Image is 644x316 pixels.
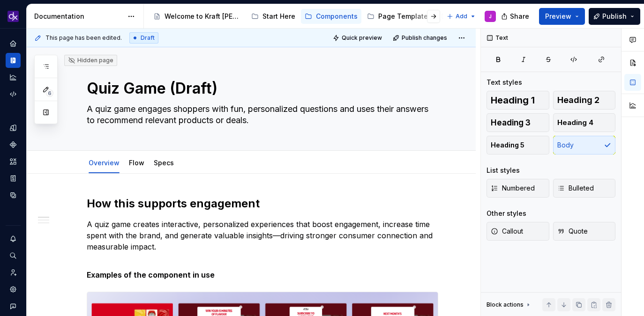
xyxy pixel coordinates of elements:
button: Publish changes [390,31,451,44]
span: Heading 3 [491,118,531,127]
span: Heading 4 [557,118,593,127]
a: Page Templates [363,9,435,24]
button: Heading 3 [487,113,549,132]
a: Flow [129,159,144,167]
button: Quote [553,222,616,241]
a: Documentation [6,53,21,68]
span: This page has been edited. [45,34,122,42]
a: Design tokens [6,120,21,135]
div: Components [316,12,358,21]
strong: Examples of the component in use [87,270,215,279]
a: Specs [154,159,174,167]
div: Welcome to Kraft [PERSON_NAME] [165,12,242,21]
textarea: Quiz Game (Draft) [85,77,436,100]
a: Settings [6,282,21,297]
button: Callout [487,222,549,241]
button: Heading 5 [487,136,549,154]
button: Numbered [487,179,549,198]
div: Flow [125,153,148,172]
button: Notifications [6,231,21,246]
div: Page Templates [378,12,432,21]
a: Components [6,137,21,152]
div: List styles [487,166,520,175]
a: Welcome to Kraft [PERSON_NAME] [150,9,246,24]
span: Numbered [491,184,535,193]
a: Code automation [6,87,21,102]
button: Search ⌘K [6,248,21,263]
a: Assets [6,154,21,169]
button: Share [496,8,535,25]
span: Draft [141,34,155,42]
span: Heading 2 [557,96,599,105]
div: Block actions [487,301,524,309]
span: Heading 1 [491,96,535,105]
div: Block actions [487,298,532,311]
span: Share [510,12,529,21]
a: Storybook stories [6,171,21,186]
div: Specs [150,153,178,172]
a: Start Here [247,9,299,24]
button: Heading 4 [553,113,616,132]
span: Publish changes [402,34,447,42]
a: Overview [89,159,120,167]
a: Invite team [6,265,21,280]
button: Quick preview [330,31,386,44]
p: A quiz game creates interactive, personalized experiences that boost engagement, increase time sp... [87,219,438,252]
button: Heading 1 [487,91,549,110]
div: Page tree [150,7,442,26]
span: Quote [557,227,588,236]
span: 6 [46,89,53,97]
div: Start Here [262,12,295,21]
button: Heading 2 [553,91,616,110]
div: J [489,13,492,20]
span: Bulleted [557,184,594,193]
button: Publish [589,8,640,25]
img: 0784b2da-6f85-42e6-8793-4468946223dc.png [7,11,19,22]
div: Documentation [34,12,123,21]
a: Components [301,9,361,24]
a: Analytics [6,70,21,85]
span: Publish [602,12,627,21]
span: Quick preview [342,34,382,42]
span: Heading 5 [491,140,524,150]
div: Other styles [487,209,526,218]
div: Text styles [487,78,522,87]
a: Data sources [6,188,21,203]
div: Overview [85,153,123,172]
button: Bulleted [553,179,616,198]
button: Add [444,10,479,23]
span: Callout [491,227,523,236]
button: Preview [539,8,585,25]
button: Contact support [6,299,21,314]
h2: How this supports engagement [87,196,438,211]
a: Home [6,36,21,51]
textarea: A quiz game engages shoppers with fun, personalized questions and uses their answers to recommend... [85,102,436,128]
div: Hidden page [68,57,113,64]
span: Add [456,13,467,20]
span: Preview [545,12,571,21]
